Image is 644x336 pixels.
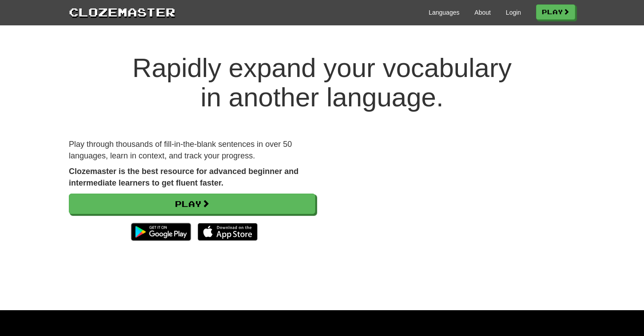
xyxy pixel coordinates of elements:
a: Clozemaster [69,4,175,20]
a: Login [506,8,521,17]
img: Get it on Google Play [127,219,195,245]
a: Play [69,194,315,214]
p: Play through thousands of fill-in-the-blank sentences in over 50 languages, learn in context, and... [69,139,315,162]
a: Play [536,4,575,20]
strong: Clozemaster is the best resource for advanced beginner and intermediate learners to get fluent fa... [69,167,298,187]
a: About [474,8,491,17]
a: Languages [429,8,459,17]
img: Download_on_the_App_Store_Badge_US-UK_135x40-25178aeef6eb6b83b96f5f2d004eda3bffbb37122de64afbaef7... [198,223,258,241]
